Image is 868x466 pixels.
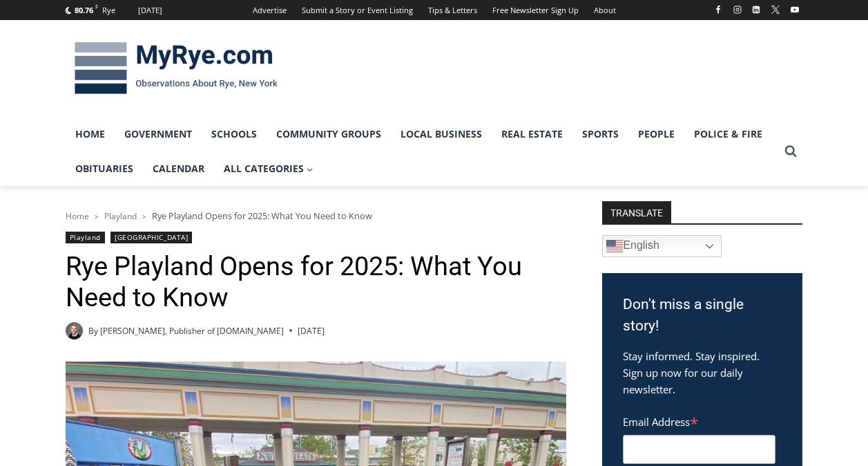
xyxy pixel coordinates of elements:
span: F [95,3,98,10]
a: Home [66,210,89,222]
span: Rye Playland Opens for 2025: What You Need to Know [152,209,372,222]
strong: TRANSLATE [602,201,671,223]
a: Home [66,117,115,151]
a: Playland [104,210,137,222]
a: Community Groups [267,117,391,151]
a: Schools [202,117,267,151]
h1: Rye Playland Opens for 2025: What You Need to Know [66,251,566,314]
span: All Categories [224,161,314,176]
a: People [628,117,684,151]
a: X [767,1,784,18]
nav: Primary Navigation [66,117,778,187]
span: 80.76 [75,5,93,15]
a: YouTube [787,1,803,18]
a: Calendar [143,151,214,186]
a: Real Estate [492,117,572,151]
span: > [95,212,99,221]
a: Author image [66,322,83,339]
a: English [602,235,722,257]
a: Local Business [391,117,492,151]
button: View Search Form [778,139,803,164]
nav: Breadcrumbs [66,209,566,223]
a: Police & Fire [684,117,772,151]
label: Email Address [623,408,775,433]
div: Rye [102,4,115,17]
a: All Categories [214,151,323,186]
img: MyRye.com [66,32,287,104]
a: Linkedin [748,1,764,18]
a: Obituaries [66,151,143,186]
div: [DATE] [138,4,162,17]
a: Instagram [729,1,746,18]
a: Playland [66,232,105,243]
a: Government [115,117,202,151]
span: > [142,212,146,221]
span: By [88,324,98,337]
a: [PERSON_NAME], Publisher of [DOMAIN_NAME] [100,325,284,337]
a: Sports [572,117,628,151]
a: Facebook [710,1,726,18]
time: [DATE] [298,324,325,337]
p: Stay informed. Stay inspired. Sign up now for our daily newsletter. [623,348,782,398]
img: en [606,238,623,254]
a: [GEOGRAPHIC_DATA] [110,232,192,243]
h3: Don't miss a single story! [623,294,782,337]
